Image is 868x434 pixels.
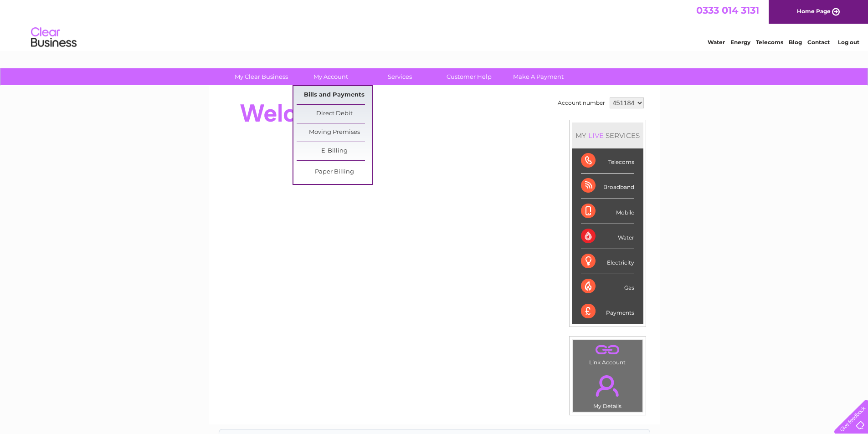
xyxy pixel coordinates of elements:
[708,39,725,46] a: Water
[297,105,372,123] a: Direct Debit
[501,68,576,85] a: Make A Payment
[293,68,368,85] a: My Account
[572,123,643,148] div: MY SERVICES
[224,68,299,85] a: My Clear Business
[297,123,372,142] a: Moving Premises
[362,68,437,85] a: Services
[581,199,634,224] div: Mobile
[789,39,802,46] a: Blog
[838,39,859,46] a: Log out
[31,24,77,51] img: logo.png
[581,174,634,199] div: Broadband
[581,249,634,274] div: Electricity
[696,5,759,16] a: 0333 014 3131
[807,39,830,46] a: Contact
[572,339,643,368] td: Link Account
[581,299,634,324] div: Payments
[572,368,643,412] td: My Details
[297,142,372,160] a: E-Billing
[756,39,783,46] a: Telecoms
[581,224,634,249] div: Water
[581,274,634,299] div: Gas
[730,39,750,46] a: Energy
[586,131,606,140] div: LIVE
[219,5,650,44] div: Clear Business is a trading name of Verastar Limited (registered in [GEOGRAPHIC_DATA] No. 3667643...
[431,68,507,85] a: Customer Help
[297,163,372,181] a: Paper Billing
[575,370,640,402] a: .
[297,86,372,104] a: Bills and Payments
[575,342,640,358] a: .
[581,148,634,174] div: Telecoms
[555,95,607,111] td: Account number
